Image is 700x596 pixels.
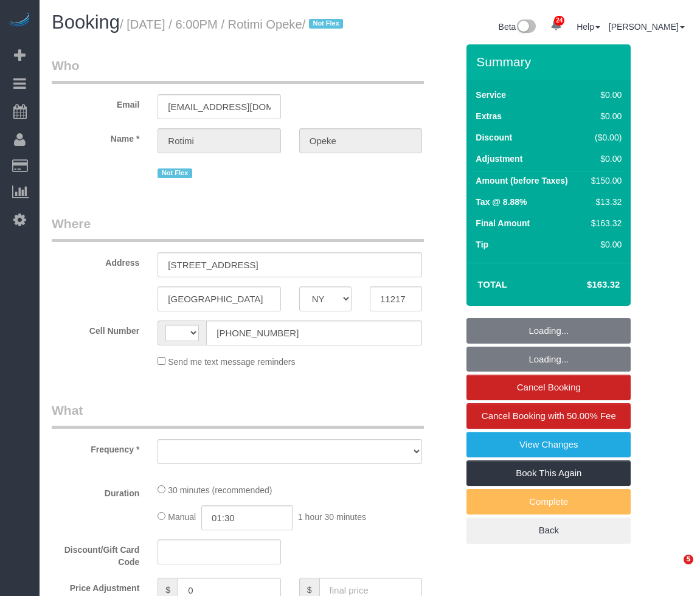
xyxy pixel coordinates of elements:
label: Discount [476,131,512,144]
span: 30 minutes (recommended) [168,485,272,495]
span: Not Flex [158,168,192,178]
input: Last Name [299,128,422,153]
img: Automaid Logo [7,12,32,29]
label: Final Amount [476,217,530,229]
a: Help [577,22,600,32]
div: ($0.00) [586,131,622,144]
label: Frequency * [43,439,148,456]
label: Tax @ 8.88% [476,196,527,208]
label: Service [476,89,506,101]
label: Amount (before Taxes) [476,175,567,187]
iframe: Intercom live chat [659,555,688,584]
div: $13.32 [586,196,622,208]
legend: Who [52,57,424,84]
span: 1 hour 30 minutes [298,512,366,522]
span: Booking [52,12,120,33]
span: / [302,18,347,31]
input: Email [158,94,280,119]
label: Email [43,94,148,111]
label: Adjustment [476,153,522,165]
h4: $163.32 [550,280,620,290]
a: Book This Again [466,460,631,486]
div: $0.00 [586,110,622,122]
img: New interface [516,19,536,35]
span: Cancel Booking with 50.00% Fee [482,411,616,421]
div: $0.00 [586,238,622,251]
a: 24 [544,12,568,39]
small: / [DATE] / 6:00PM / Rotimi Opeke [120,18,347,31]
div: $0.00 [586,153,622,165]
label: Price Adjustment [43,578,148,594]
span: Send me text message reminders [168,357,295,367]
label: Discount/Gift Card Code [43,539,148,568]
label: Address [43,252,148,269]
input: Zip Code [370,286,422,311]
label: Extras [476,110,502,122]
a: View Changes [466,432,631,457]
div: $163.32 [586,217,622,229]
a: Cancel Booking [466,375,631,400]
legend: What [52,401,424,429]
input: Cell Number [206,321,422,345]
input: First Name [158,128,280,153]
span: 5 [684,555,693,564]
label: Cell Number [43,321,148,337]
span: Not Flex [309,19,344,29]
label: Duration [43,483,148,499]
a: Back [466,518,631,543]
h3: Summary [476,55,625,69]
label: Name * [43,128,148,145]
a: Cancel Booking with 50.00% Fee [466,403,631,429]
legend: Where [52,215,424,242]
input: City [158,286,280,311]
span: Manual [168,512,196,522]
a: [PERSON_NAME] [609,22,685,32]
strong: Total [477,279,507,289]
a: Beta [499,22,536,32]
div: $0.00 [586,89,622,101]
span: 24 [554,16,564,26]
label: Tip [476,238,488,251]
div: $150.00 [586,175,622,187]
